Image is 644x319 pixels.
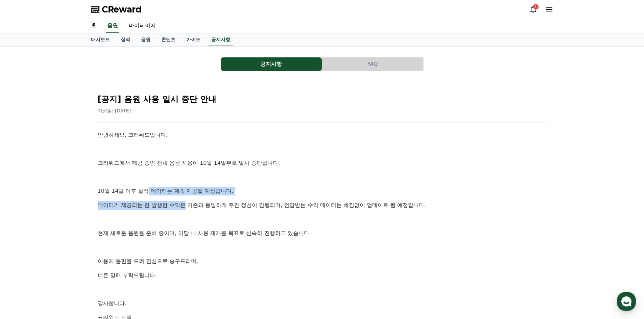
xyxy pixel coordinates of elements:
a: 콘텐츠 [156,33,181,46]
p: 이용에 불편을 드려 진심으로 송구드리며, [98,257,547,266]
a: 설정 [87,214,130,231]
p: 데이터가 제공되는 한 발생한 수익은 기존과 동일하게 주간 정산이 진행되며, 전달받는 수익 데이터는 빠짐없이 업데이트 될 예정입니다. [98,201,547,210]
a: FAQ [322,57,424,71]
a: 가이드 [181,33,206,46]
p: 감사합니다. [98,299,547,308]
p: 너른 양해 부탁드립니다. [98,271,547,280]
a: 음원 [106,19,119,33]
a: 공지사항 [209,33,233,46]
div: 1 [533,4,539,9]
p: 현재 새로운 음원을 준비 중이며, 이달 내 사용 재개를 목표로 신속히 진행하고 있습니다. [98,229,547,238]
a: 대화 [45,214,87,231]
span: 작성일: [DATE] [98,108,131,113]
a: 실적 [115,33,136,46]
a: 공지사항 [221,57,322,71]
button: 공지사항 [221,57,322,71]
a: CReward [91,4,142,15]
a: 마이페이지 [123,19,161,33]
a: 대시보드 [86,33,115,46]
h2: [공지] 음원 사용 일시 중단 안내 [98,94,547,105]
p: 크리워드에서 제공 중인 전체 음원 사용이 10월 14일부로 일시 중단됩니다. [98,159,547,167]
span: CReward [102,4,142,15]
p: 10월 14일 이후 실적 데이터는 계속 제공될 예정입니다. [98,187,547,195]
a: 음원 [136,33,156,46]
p: 안녕하세요, 크리워드입니다. [98,131,547,139]
span: 홈 [21,224,25,230]
a: 홈 [86,19,102,33]
a: 1 [529,5,537,14]
a: 홈 [2,214,45,231]
span: 대화 [62,224,70,230]
span: 설정 [104,224,113,230]
button: FAQ [322,57,423,71]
